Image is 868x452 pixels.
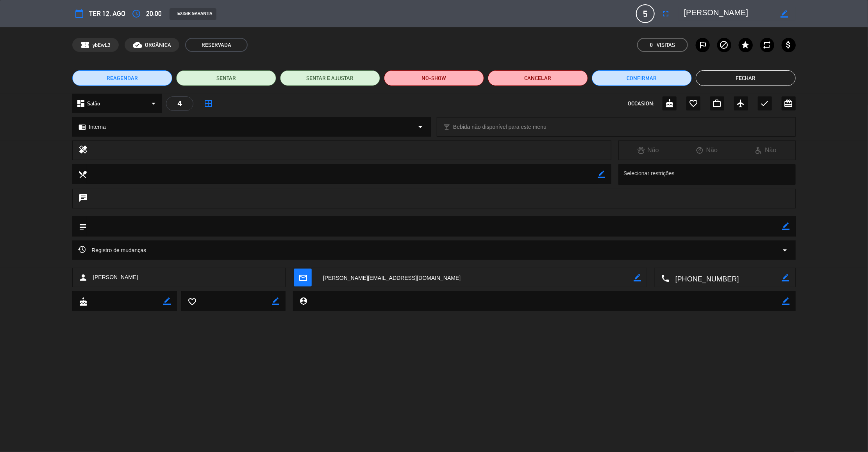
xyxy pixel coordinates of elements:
[79,193,88,204] i: chat
[93,41,111,50] span: ybEwL3
[661,9,670,18] i: fullscreen
[780,246,790,255] i: arrow_drop_down
[598,171,605,178] i: border_color
[75,9,84,18] i: calendar_today
[736,99,746,108] i: airplanemode_active
[720,40,729,50] i: block
[145,41,171,50] span: ORGÂNICA
[782,222,790,230] i: border_color
[782,297,790,305] i: border_color
[299,297,307,305] i: person_pin
[79,123,86,131] i: chrome_reader_mode
[133,40,142,50] i: cloud_done
[80,40,90,50] span: confirmation_number
[129,7,143,21] button: access_time
[763,40,772,50] i: repeat
[657,41,675,50] em: Visitas
[280,70,380,86] button: SENTAR E AJUSTAR
[698,40,707,50] i: outlined_flag
[149,99,158,108] i: arrow_drop_down
[678,145,737,155] div: Não
[736,145,795,155] div: Não
[488,70,588,86] button: Cancelar
[416,122,425,132] i: arrow_drop_down
[443,123,450,131] i: local_bar
[185,38,248,52] span: RESERVADA
[188,297,196,306] i: favorite_border
[166,96,193,111] div: 4
[176,70,276,86] button: SENTAR
[146,8,162,20] span: 20:00
[634,274,641,281] i: border_color
[79,273,88,282] i: person
[163,297,171,305] i: border_color
[170,8,216,20] div: EXIGIR GARANTIA
[781,10,788,18] i: border_color
[636,4,655,23] span: 5
[93,273,138,282] span: [PERSON_NAME]
[453,123,547,132] span: Bebida não disponível para este menu
[72,70,172,86] button: REAGENDAR
[204,99,213,108] i: border_all
[650,41,653,50] span: 0
[384,70,484,86] button: NO-SHOW
[78,170,87,178] i: local_dining
[272,297,279,305] i: border_color
[665,99,674,108] i: cake
[76,99,86,108] i: dashboard
[741,40,750,50] i: star
[619,145,678,155] div: Não
[696,70,796,86] button: Fechar
[89,123,106,132] span: Interna
[72,7,86,21] button: calendar_today
[78,222,87,231] i: subject
[107,74,138,82] span: REAGENDAR
[760,99,770,108] i: check
[132,9,141,18] i: access_time
[628,99,654,108] span: OCCASION:
[87,99,100,108] span: Salão
[79,145,88,156] i: healing
[713,99,722,108] i: work_outline
[89,8,125,20] span: Ter 12, ago
[659,7,673,21] button: fullscreen
[79,297,87,306] i: cake
[592,70,692,86] button: Confirmar
[661,274,670,282] i: local_phone
[784,99,793,108] i: card_giftcard
[689,99,698,108] i: favorite_border
[784,40,793,50] i: attach_money
[298,273,307,282] i: mail_outline
[782,274,789,281] i: border_color
[78,246,146,255] span: Registro de mudanças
